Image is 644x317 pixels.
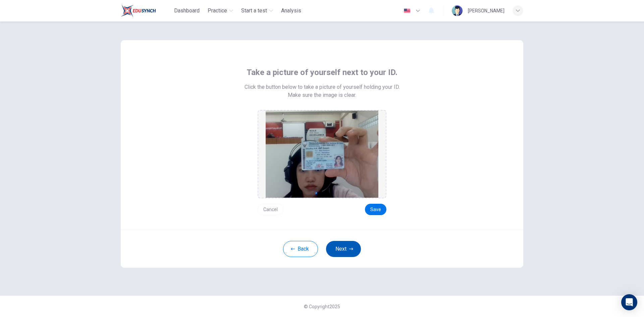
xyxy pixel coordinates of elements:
img: Train Test logo [121,4,156,17]
div: Open Intercom Messenger [621,294,637,310]
img: preview screemshot [266,111,378,198]
button: Analysis [278,5,304,17]
span: Click the button below to take a picture of yourself holding your ID. [245,83,400,91]
img: Profile picture [452,5,463,16]
div: [PERSON_NAME] [468,7,504,15]
button: Next [326,241,361,257]
button: Start a test [238,5,276,17]
span: Start a test [241,7,267,15]
span: Practice [208,7,227,15]
button: Practice [205,5,236,17]
span: Dashboard [174,7,200,15]
a: Train Test logo [121,4,171,17]
span: Take a picture of yourself next to your ID. [247,67,397,78]
button: Dashboard [171,5,202,17]
button: Save [365,204,386,215]
span: Make sure the image is clear. [288,91,356,99]
span: Analysis [281,7,301,15]
button: Cancel [258,204,283,215]
button: Back [283,241,318,257]
span: © Copyright 2025 [304,304,340,309]
img: en [403,8,411,13]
